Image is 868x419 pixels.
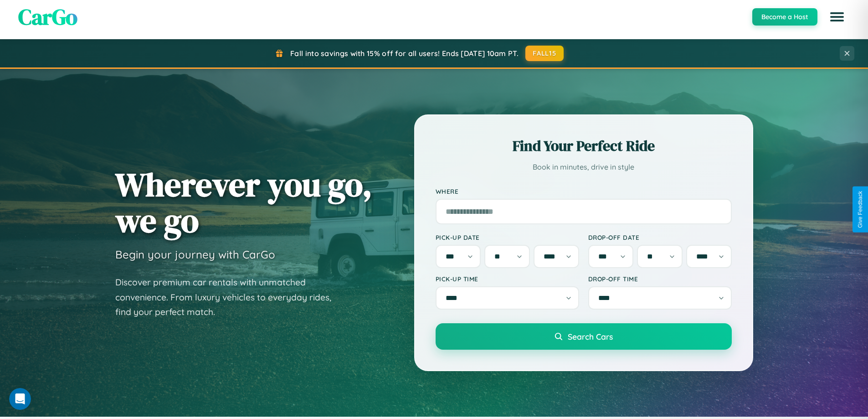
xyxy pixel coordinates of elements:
span: Fall into savings with 15% off for all users! Ends [DATE] 10am PT. [290,49,519,58]
div: Give Feedback [857,191,863,228]
p: Discover premium car rentals with unmatched convenience. From luxury vehicles to everyday rides, ... [115,275,343,320]
h2: Find Your Perfect Ride [436,136,732,156]
label: Pick-up Time [436,275,579,283]
button: Open menu [824,4,850,30]
label: Pick-up Date [436,233,579,241]
p: Book in minutes, drive in style [436,160,732,174]
span: CarGo [18,2,77,32]
button: Search Cars [436,323,732,350]
h1: Wherever you go, we go [115,166,372,238]
button: FALL15 [525,46,564,61]
label: Drop-off Time [588,275,732,283]
iframe: Intercom live chat [9,388,31,410]
label: Where [436,187,732,195]
h3: Begin your journey with CarGo [115,248,275,261]
span: Search Cars [568,331,613,341]
button: Become a Host [752,8,817,26]
label: Drop-off Date [588,233,732,241]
